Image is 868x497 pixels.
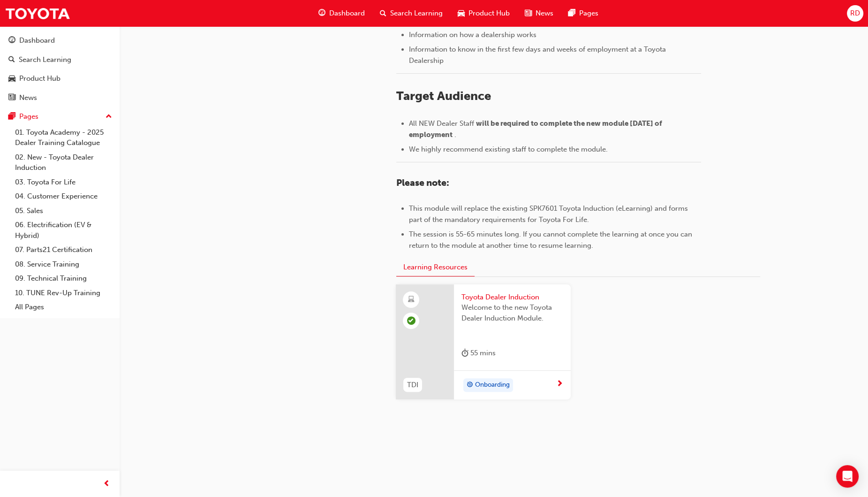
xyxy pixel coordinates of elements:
[390,8,443,19] span: Search Learning
[396,258,475,276] button: Learning Resources
[461,292,563,303] span: Toyota Dealer Induction
[396,177,449,188] span: Please note:
[11,125,116,150] a: 01. Toyota Academy - 2025 Dealer Training Catalogue
[850,8,860,19] span: RD
[11,175,116,190] a: 03. Toyota For Life
[561,4,606,23] a: pages-iconPages
[11,218,116,243] a: 06. Electrification (EV & Hybrid)
[19,54,71,65] div: Search Learning
[8,94,15,102] span: news-icon
[408,294,415,306] span: learningResourceType_ELEARNING-icon
[11,204,116,218] a: 05. Sales
[4,70,116,87] a: Product Hub
[568,8,575,19] span: pages-icon
[19,73,60,84] div: Product Hub
[19,92,37,103] div: News
[556,380,563,389] span: next-icon
[8,37,15,45] span: guage-icon
[4,32,116,49] a: Dashboard
[409,230,694,250] span: The session is 55-65 minutes long. If you cannot complete the learning at once you can return to ...
[11,150,116,175] a: 02. New - Toyota Dealer Induction
[579,8,598,19] span: Pages
[454,130,456,139] span: .
[106,111,112,123] span: up-icon
[4,89,116,107] a: News
[396,89,491,103] span: Target Audience
[11,271,116,286] a: 09. Technical Training
[4,108,116,125] button: Pages
[407,380,418,390] span: TDI
[461,302,563,323] span: Welcome to the new Toyota Dealer Induction Module.
[467,379,473,391] span: target-icon
[19,111,38,122] div: Pages
[11,257,116,272] a: 08. Service Training
[8,75,15,83] span: car-icon
[450,4,517,23] a: car-iconProduct Hub
[103,478,110,490] span: prev-icon
[329,8,365,19] span: Dashboard
[475,380,510,390] span: Onboarding
[4,30,116,108] button: DashboardSearch LearningProduct HubNews
[396,284,571,400] a: TDIToyota Dealer InductionWelcome to the new Toyota Dealer Induction Module.duration-icon 55 mins...
[836,465,859,488] div: Open Intercom Messenger
[380,8,386,19] span: search-icon
[409,119,474,128] span: All NEW Dealer Staff
[461,347,496,359] div: 55 mins
[11,286,116,300] a: 10. TUNE Rev-Up Training
[461,347,468,359] span: duration-icon
[409,145,608,153] span: We highly recommend existing staff to complete the module.
[847,5,863,22] button: RD
[409,45,668,65] span: Information to know in the first few days and weeks of employment at a Toyota Dealership
[8,113,15,121] span: pages-icon
[409,31,536,39] span: Information on how a dealership works
[372,4,450,23] a: search-iconSearch Learning
[4,51,116,69] a: Search Learning
[409,119,664,139] span: will be required to complete the new module [DATE] of employment
[536,8,553,19] span: News
[19,35,55,46] div: Dashboard
[11,300,116,314] a: All Pages
[525,8,532,19] span: news-icon
[407,316,415,325] span: learningRecordVerb_PASS-icon
[5,3,70,24] img: Trak
[11,243,116,257] a: 07. Parts21 Certification
[311,4,372,23] a: guage-iconDashboard
[8,56,15,64] span: search-icon
[409,204,690,224] span: This module will replace the existing SPK7601 Toyota Induction (eLearning) and forms part of the ...
[458,8,465,19] span: car-icon
[468,8,510,19] span: Product Hub
[11,189,116,204] a: 04. Customer Experience
[517,4,561,23] a: news-iconNews
[318,8,325,19] span: guage-icon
